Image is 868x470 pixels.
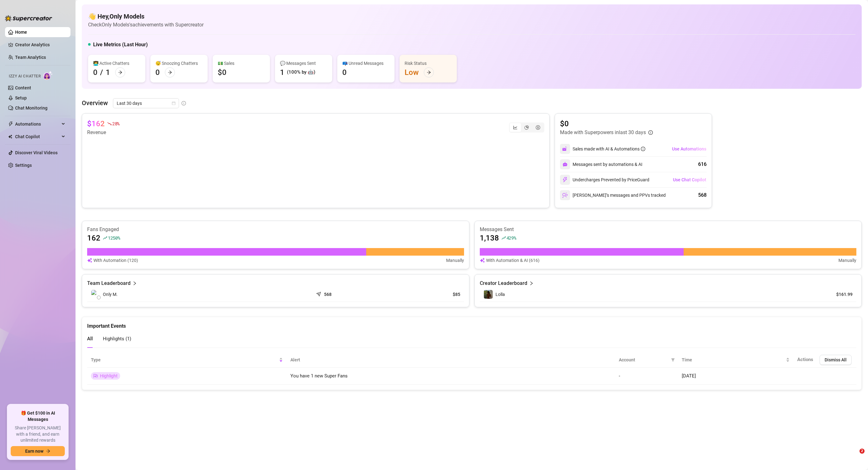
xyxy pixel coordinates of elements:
article: 568 [324,291,332,297]
div: segmented control [509,122,544,133]
div: 0 [155,67,160,77]
span: Share [PERSON_NAME] with a friend, and earn unlimited rewards [11,425,65,444]
div: 💬 Messages Sent [280,60,327,67]
span: 1250 % [108,235,120,241]
img: Lolla [484,290,493,299]
th: Type [87,352,287,368]
span: info-circle [641,147,645,151]
span: Lolla [496,292,505,297]
span: line-chart [513,125,518,130]
a: Setup [15,95,27,100]
span: Earn now [25,449,43,454]
img: Only Models [91,290,100,299]
span: right [132,280,137,287]
div: [PERSON_NAME]’s messages and PPVs tracked [560,190,666,200]
span: flag [93,374,98,378]
h4: 👋 Hey, Only Models [88,12,204,21]
span: Highlight [100,373,118,378]
span: fall [107,122,112,126]
article: $162 [87,119,105,129]
article: $0 [560,119,653,129]
article: Manually [838,257,856,264]
a: Settings [15,163,32,168]
span: Highlights ( 1 ) [103,336,131,342]
h5: Live Metrics (Last Hour) [93,41,148,48]
span: thunderbolt [8,122,13,127]
span: 429 % [507,235,516,241]
span: pie-chart [524,125,529,130]
img: svg%3e [87,257,92,264]
button: Use Chat Copilot [673,175,707,185]
img: svg%3e [480,257,485,264]
th: Alert [287,352,615,368]
span: rise [501,236,506,240]
article: 162 [87,233,100,243]
div: Messages sent by automations & AI [560,159,642,169]
article: Overview [82,98,108,108]
a: Content [15,85,31,90]
span: Use Chat Copilot [673,177,706,182]
a: Team Analytics [15,55,46,60]
div: 0 [342,67,347,77]
img: svg%3e [562,192,568,198]
div: Sales made with AI & Automations [573,145,645,152]
span: 🎁 Get $100 in AI Messages [11,410,65,422]
img: Chat Copilot [8,134,12,139]
div: 568 [698,191,707,199]
a: Chat Monitoring [15,105,48,110]
article: With Automation (120) [93,257,138,264]
article: Creator Leaderboard [480,280,527,287]
div: 📪 Unread Messages [342,60,389,67]
span: Time [682,356,785,363]
span: [DATE] [682,373,696,379]
article: Messages Sent [480,226,857,233]
span: All [87,336,93,342]
div: 0 [93,67,98,77]
a: Creator Analytics [15,40,65,50]
span: rise [103,236,107,240]
span: filter [670,355,676,365]
button: Earn nowarrow-right [11,446,65,456]
img: svg%3e [562,146,568,152]
span: arrow-right [168,70,172,75]
span: Actions [797,357,813,362]
article: Team Leaderboard [87,280,131,287]
article: With Automation & AI (616) [486,257,540,264]
div: $0 [218,67,227,77]
div: Important Events [87,317,856,330]
img: logo-BBDzfeDw.svg [5,15,52,21]
a: Discover Viral Videos [15,150,58,155]
div: (100% by 🤖) [287,69,315,76]
span: Automations [15,119,60,129]
article: Manually [446,257,464,264]
span: dollar-circle [536,125,540,130]
span: Only M. [103,291,118,298]
button: Use Automations [672,144,707,154]
span: arrow-right [46,449,50,453]
span: Account [619,356,669,363]
article: Revenue [87,129,120,136]
a: Home [15,30,27,35]
th: Time [678,352,793,368]
div: 😴 Snoozing Chatters [155,60,203,67]
article: $85 [392,291,460,297]
div: 616 [698,161,707,168]
span: arrow-right [427,70,431,75]
article: Check Only Models's achievements with Supercreator [88,21,204,29]
span: right [529,280,534,287]
span: send [316,290,322,297]
span: Dismiss All [825,357,847,362]
span: calendar [172,101,176,105]
span: Type [91,356,278,363]
button: Dismiss All [820,355,852,365]
span: Last 30 days [117,99,175,108]
div: Undercharges Prevented by PriceGuard [560,175,649,185]
span: info-circle [648,130,653,135]
article: Fans Engaged [87,226,464,233]
img: svg%3e [563,162,568,167]
span: arrow-right [118,70,122,75]
iframe: Intercom live chat [847,449,862,464]
article: $161.99 [824,291,853,297]
img: svg%3e [562,177,568,183]
span: Izzy AI Chatter [9,73,41,79]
